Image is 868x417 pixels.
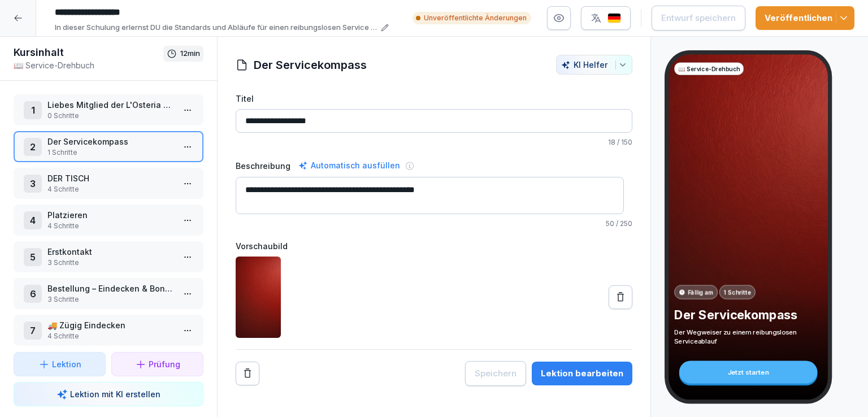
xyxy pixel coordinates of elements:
[24,101,42,119] div: 1
[606,219,614,228] span: 50
[236,362,259,385] button: Remove
[70,388,160,400] p: Lektion mit KI erstellen
[47,283,174,294] p: Bestellung – Eindecken & Bonieren
[254,57,367,73] h1: Der Servicekompass
[236,137,632,147] p: / 150
[236,240,632,252] label: Vorschaubild
[47,184,174,194] p: 4 Schritte
[47,99,174,111] p: Liebes Mitglied der L'Osteria Famiglia
[475,367,517,380] div: Speichern
[465,361,526,386] button: Speichern
[756,6,854,30] button: Veröffentlichen
[47,111,174,121] p: 0 Schritte
[47,221,174,231] p: 4 Schritte
[47,172,174,184] p: DER TISCH
[607,13,621,24] img: de.svg
[47,147,174,158] p: 1 Schritte
[47,258,174,268] p: 3 Schritte
[541,367,623,380] div: Lektion bearbeiten
[52,358,81,370] p: Lektion
[424,13,527,23] p: Unveröffentlichte Änderungen
[532,362,632,385] button: Lektion bearbeiten
[14,168,203,199] div: 3DER TISCH4 Schritte
[47,331,174,341] p: 4 Schritte
[14,205,203,236] div: 4Platzieren4 Schritte
[679,361,818,384] div: Jetzt starten
[556,55,632,75] button: KI Helfer
[24,175,42,193] div: 3
[180,48,200,59] p: 12 min
[724,288,751,296] p: 1 Schritte
[674,328,822,346] p: Der Wegweiser zu einem reibungslosen Serviceablauf
[14,382,203,406] button: Lektion mit KI erstellen
[678,64,740,73] p: 📖 Service-Drehbuch
[47,246,174,258] p: Erstkontakt
[14,59,163,71] p: 📖 Service-Drehbuch
[236,257,281,338] img: wtpwpx3h9ma9b9wpqm16m9lf.png
[688,288,713,296] p: Fällig am
[14,315,203,346] div: 7🚚 Zügig Eindecken4 Schritte
[47,294,174,305] p: 3 Schritte
[55,22,377,33] p: In dieser Schulung erlernst DU die Standards und Abläufe für einen reibungslosen Service in der L...
[561,60,627,69] div: KI Helfer
[296,159,402,172] div: Automatisch ausfüllen
[14,94,203,125] div: 1Liebes Mitglied der L'Osteria Famiglia0 Schritte
[14,241,203,272] div: 5Erstkontakt3 Schritte
[24,322,42,340] div: 7
[149,358,180,370] p: Prüfung
[14,278,203,309] div: 6Bestellung – Eindecken & Bonieren3 Schritte
[14,46,163,59] h1: Kursinhalt
[608,138,615,146] span: 18
[14,352,106,376] button: Lektion
[24,248,42,266] div: 5
[661,12,736,24] div: Entwurf speichern
[47,136,174,147] p: Der Servicekompass
[111,352,203,376] button: Prüfung
[765,12,845,24] div: Veröffentlichen
[47,319,174,331] p: 🚚 Zügig Eindecken
[47,209,174,221] p: Platzieren
[24,285,42,303] div: 6
[236,219,632,229] p: / 250
[14,131,203,162] div: 2Der Servicekompass1 Schritte
[236,160,290,172] label: Beschreibung
[24,138,42,156] div: 2
[652,6,745,31] button: Entwurf speichern
[236,93,632,105] label: Titel
[674,307,822,323] p: Der Servicekompass
[24,211,42,229] div: 4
